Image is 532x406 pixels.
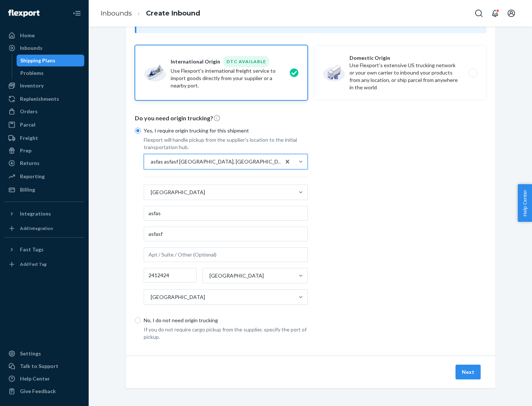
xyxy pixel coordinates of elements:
input: Facility Name [144,206,308,221]
ol: breadcrumbs [95,3,206,24]
div: Parcel [20,121,35,128]
div: Talk to Support [20,362,58,370]
button: Open notifications [488,6,502,21]
div: Inventory [20,82,44,89]
div: [GEOGRAPHIC_DATA] [151,293,205,301]
div: Problems [20,69,44,77]
input: Yes, I require origin trucking for this shipment [135,128,141,134]
div: Add Integration [20,225,53,231]
p: No, I do not need origin trucking [144,317,308,324]
button: Open Search Box [471,6,486,21]
div: Settings [20,350,41,357]
a: Inbounds [4,42,84,54]
button: Next [456,365,481,379]
a: Settings [4,348,84,359]
div: Returns [20,159,40,167]
input: Postal Code [144,268,197,283]
a: Shipping Plans [17,55,85,66]
input: [GEOGRAPHIC_DATA] [150,189,151,196]
div: Billing [20,186,35,193]
div: [GEOGRAPHIC_DATA] [151,189,205,196]
div: asfas asfasf [GEOGRAPHIC_DATA], [GEOGRAPHIC_DATA] 2412424 [151,158,284,165]
a: Inbounds [100,9,132,17]
a: Inventory [4,80,84,92]
input: [GEOGRAPHIC_DATA] [209,272,209,279]
a: Prep [4,145,84,156]
a: Replenishments [4,93,84,105]
a: Returns [4,157,84,169]
div: Help Center [20,375,50,382]
div: Reporting [20,173,45,180]
img: Flexport logo [8,10,40,17]
a: Talk to Support [4,360,84,372]
input: Apt / Suite / Other (Optional) [144,247,308,262]
a: Orders [4,106,84,117]
a: Billing [4,184,84,196]
a: Add Integration [4,223,84,234]
a: Add Fast Tag [4,258,84,270]
p: Do you need origin trucking? [135,114,487,123]
a: Problems [17,67,85,79]
input: [GEOGRAPHIC_DATA] [150,293,151,301]
a: Help Center [4,373,84,385]
p: Flexport will handle pickup from the supplier's location to the initial transportation hub. [144,136,308,151]
button: Close Navigation [69,6,84,21]
button: Fast Tags [4,244,84,255]
a: Home [4,30,84,41]
div: Freight [20,134,38,142]
div: Home [20,32,35,39]
div: Add Fast Tag [20,261,47,267]
span: Inbounding with your own carrier? [157,20,320,27]
input: No, I do not need origin trucking [135,317,141,323]
a: Create Inbound [146,9,200,17]
div: Give Feedback [20,388,56,395]
button: Give Feedback [4,385,84,397]
button: Integrations [4,208,84,220]
div: Prep [20,147,31,154]
div: Orders [20,108,38,115]
p: If you do not require cargo pickup from the supplier, specify the port of pickup. [144,326,308,341]
button: Open account menu [504,6,519,21]
div: Fast Tags [20,246,44,253]
input: Address [144,227,308,241]
a: Reporting [4,171,84,182]
div: Replenishments [20,95,59,103]
div: [GEOGRAPHIC_DATA] [209,272,264,279]
button: Help Center [518,184,532,222]
div: Integrations [20,210,51,217]
div: Inbounds [20,44,42,52]
p: Yes, I require origin trucking for this shipment [144,127,308,134]
a: Freight [4,132,84,144]
a: Parcel [4,119,84,131]
div: Shipping Plans [20,57,55,64]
